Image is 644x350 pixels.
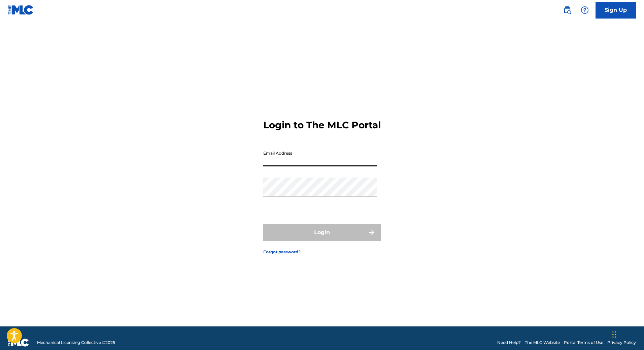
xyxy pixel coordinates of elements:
[564,340,603,346] a: Portal Terms of Use
[8,339,29,347] img: logo
[561,3,574,17] a: Public Search
[607,340,636,346] a: Privacy Policy
[610,318,644,350] iframe: Chat Widget
[612,324,616,345] div: Arrastrar
[581,6,589,14] img: help
[525,340,560,346] a: The MLC Website
[610,318,644,350] div: Widget de chat
[8,5,34,15] img: MLC Logo
[497,340,521,346] a: Need Help?
[578,3,591,17] div: Help
[37,340,115,346] span: Mechanical Licensing Collective © 2025
[263,249,301,255] a: Forgot password?
[596,2,636,19] a: Sign Up
[263,119,381,131] h3: Login to The MLC Portal
[563,6,571,14] img: search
